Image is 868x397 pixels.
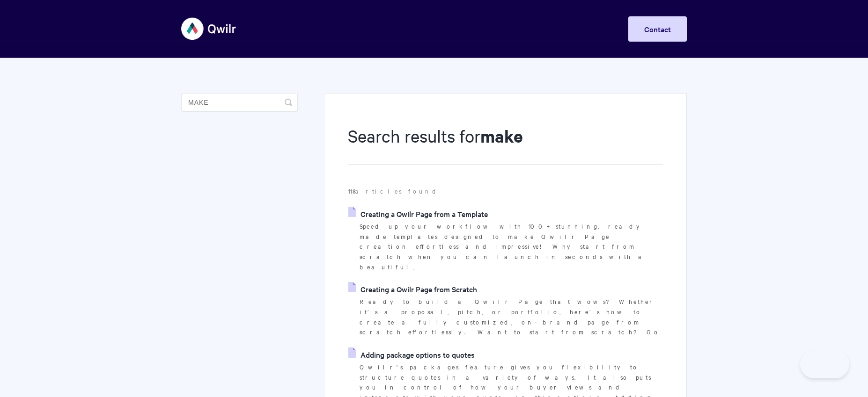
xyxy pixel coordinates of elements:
p: articles found [348,186,663,196]
input: Search [181,93,298,112]
a: Adding package options to quotes [348,347,475,361]
img: Qwilr Help Center [181,11,237,46]
iframe: Toggle Customer Support [800,350,849,378]
h1: Search results for [348,124,663,165]
a: Creating a Qwilr Page from a Template [348,207,488,221]
p: Ready to build a Qwilr Page that wows? Whether it’s a proposal, pitch, or portfolio, here’s how t... [360,296,663,337]
p: Speed up your workflow with 100+ stunning, ready-made templates designed to make Qwilr Page creat... [360,221,663,272]
a: Creating a Qwilr Page from Scratch [348,282,477,296]
strong: 118 [348,187,355,195]
strong: make [480,124,523,147]
a: Contact [628,16,687,42]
